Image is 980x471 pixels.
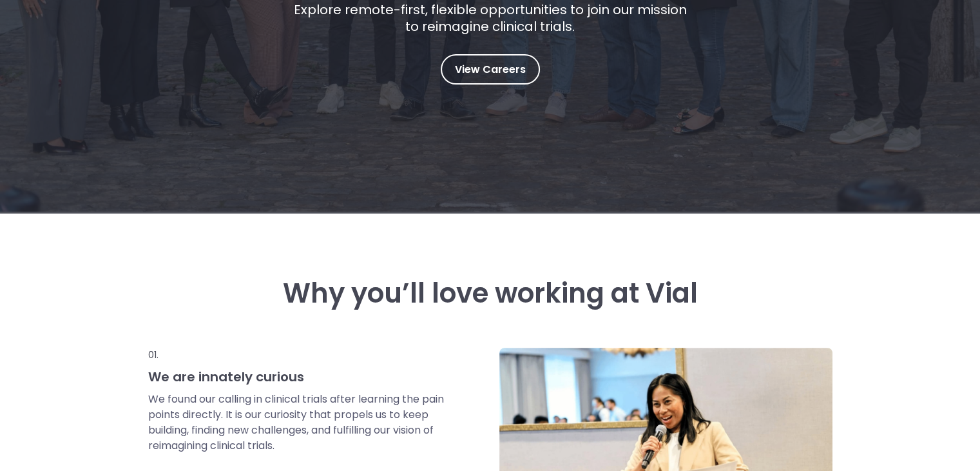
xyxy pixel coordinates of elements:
[289,1,691,35] p: Explore remote-first, flexible opportunities to join our mission to reimagine clinical trials.
[148,278,832,309] h3: Why you’ll love working at Vial
[148,368,446,385] h3: We are innately curious
[455,61,526,78] span: View Careers
[441,54,540,85] a: View Careers
[148,392,446,454] p: We found our calling in clinical trials after learning the pain points directly. It is our curios...
[148,348,446,362] p: 01.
